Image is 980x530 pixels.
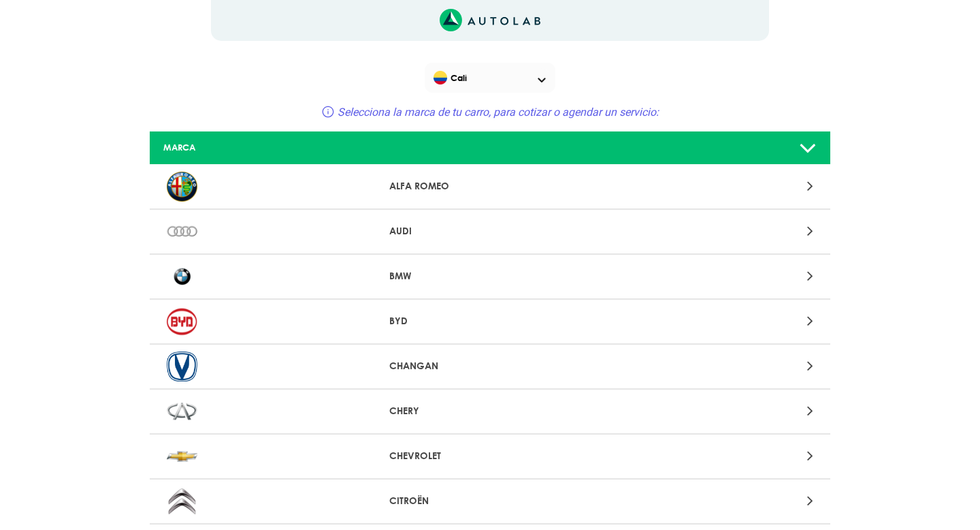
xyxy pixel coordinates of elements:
img: CHANGAN [167,352,197,381]
p: BMW [389,269,591,283]
span: Cali [434,68,550,87]
p: CITROËN [389,494,591,508]
img: Flag of COLOMBIA [434,71,447,84]
p: AUDI [389,224,591,238]
img: AUDI [167,217,197,247]
div: MARCA [153,141,378,154]
img: CITROËN [167,486,197,516]
p: BYD [389,314,591,328]
img: CHERY [167,396,197,426]
a: Link al sitio de autolab [440,13,541,26]
p: CHERY [389,404,591,418]
img: CHEVROLET [167,441,197,471]
p: CHEVROLET [389,449,591,463]
img: BYD [167,307,197,337]
p: CHANGAN [389,359,591,373]
img: BMW [167,262,197,292]
p: ALFA ROMEO [389,179,591,193]
a: MARCA [150,131,830,165]
span: Selecciona la marca de tu carro, para cotizar o agendar un servicio: [338,106,659,119]
img: ALFA ROMEO [167,172,197,202]
div: Flag of COLOMBIACali [425,63,555,93]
